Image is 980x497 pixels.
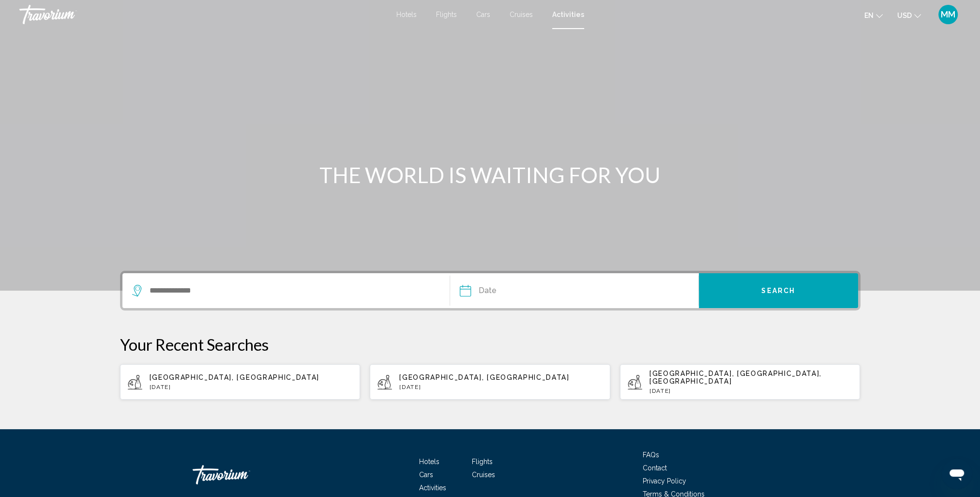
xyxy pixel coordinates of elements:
span: [GEOGRAPHIC_DATA], [GEOGRAPHIC_DATA] [399,373,569,381]
p: Your Recent Searches [120,335,860,354]
a: FAQs [643,451,659,459]
h1: THE WORLD IS WAITING FOR YOU [309,162,672,187]
button: Search [699,273,858,308]
a: Hotels [419,458,439,466]
button: Date [460,273,698,308]
a: Activities [419,484,446,492]
button: [GEOGRAPHIC_DATA], [GEOGRAPHIC_DATA], [GEOGRAPHIC_DATA][DATE] [620,364,860,400]
span: USD [897,12,912,19]
a: Travorium [19,5,387,24]
a: Cars [419,471,433,479]
span: en [864,12,874,19]
a: Cruises [472,471,495,479]
p: [DATE] [649,388,853,394]
a: Travorium [193,460,289,489]
span: [GEOGRAPHIC_DATA], [GEOGRAPHIC_DATA], [GEOGRAPHIC_DATA] [649,370,822,385]
p: [DATE] [150,384,353,390]
a: Contact [643,464,667,472]
iframe: Кнопка запуска окна обмена сообщениями [941,458,972,489]
a: Cruises [510,11,533,18]
button: [GEOGRAPHIC_DATA], [GEOGRAPHIC_DATA][DATE] [120,364,361,400]
button: User Menu [935,4,961,25]
a: Privacy Policy [643,477,686,485]
div: Search widget [122,273,858,308]
p: [DATE] [399,384,603,390]
a: Hotels [396,11,417,18]
a: Cars [476,11,490,18]
a: Activities [552,11,584,18]
span: Search [761,287,795,295]
a: Flights [472,458,493,466]
span: MM [941,10,955,19]
span: [GEOGRAPHIC_DATA], [GEOGRAPHIC_DATA] [150,373,319,381]
a: Flights [436,11,457,18]
button: [GEOGRAPHIC_DATA], [GEOGRAPHIC_DATA][DATE] [370,364,610,400]
button: Change language [864,8,883,22]
button: Change currency [897,8,921,22]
